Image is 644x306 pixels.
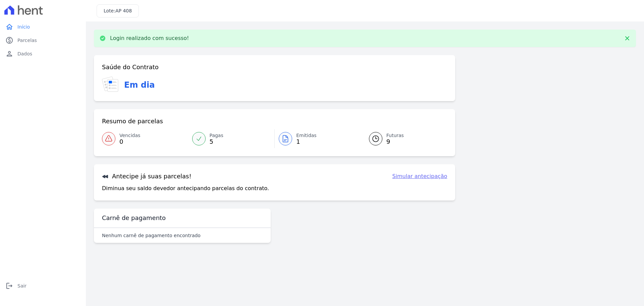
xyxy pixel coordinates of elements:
[17,50,32,57] span: Dados
[188,129,275,148] a: Pagas 5
[296,132,317,139] span: Emitidas
[17,24,30,30] span: Início
[3,34,83,47] a: paidParcelas
[17,37,37,44] span: Parcelas
[102,129,188,148] a: Vencidas 0
[119,139,140,144] span: 0
[5,282,13,290] i: logout
[102,117,163,125] h3: Resumo de parcelas
[5,36,13,44] i: paid
[210,132,223,139] span: Pagas
[392,172,447,180] a: Simular antecipação
[5,50,13,58] i: person
[102,63,159,71] h3: Saúde do Contrato
[210,139,223,144] span: 5
[102,214,166,222] h3: Carnê de pagamento
[115,8,132,13] span: AP 408
[361,129,447,148] a: Futuras 9
[386,132,404,139] span: Futuras
[110,35,189,42] p: Login realizado com sucesso!
[102,172,192,180] h3: Antecipe já suas parcelas!
[3,279,83,293] a: logoutSair
[3,47,83,60] a: personDados
[275,129,361,148] a: Emitidas 1
[17,282,26,289] span: Sair
[119,132,140,139] span: Vencidas
[102,232,201,239] p: Nenhum carnê de pagamento encontrado
[3,20,83,34] a: homeInício
[5,23,13,31] i: home
[296,139,317,144] span: 1
[124,79,155,91] h3: Em dia
[386,139,404,144] span: 9
[102,184,269,192] p: Diminua seu saldo devedor antecipando parcelas do contrato.
[104,7,132,14] h3: Lote:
